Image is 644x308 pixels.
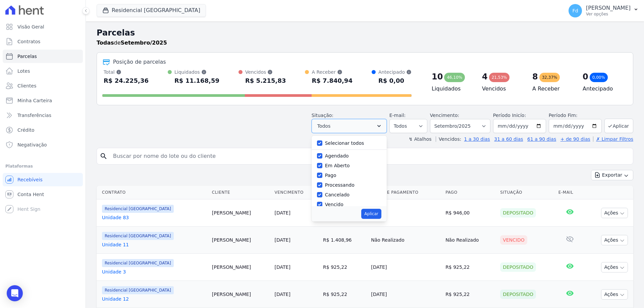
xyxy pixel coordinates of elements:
[109,149,630,163] input: Buscar por nome do lote ou do cliente
[500,208,536,218] div: Depositado
[272,186,320,199] th: Vencimento
[7,285,23,301] div: Open Intercom Messenger
[174,75,219,86] div: R$ 11.168,59
[368,281,443,308] td: [DATE]
[3,20,83,34] a: Visão Geral
[245,75,286,86] div: R$ 5.215,83
[378,69,412,75] div: Antecipado
[590,73,608,82] div: 0,00%
[494,136,523,142] a: 31 a 60 dias
[102,214,207,221] a: Unidade 83
[432,85,471,93] h4: Liquidados
[97,39,167,47] p: de
[3,64,83,78] a: Lotes
[464,136,490,142] a: 1 a 30 dias
[3,35,83,48] a: Contratos
[573,8,578,13] span: Fd
[3,79,83,93] a: Clientes
[560,136,590,142] a: + de 90 dias
[3,50,83,63] a: Parcelas
[325,182,355,188] label: Processando
[497,186,556,199] th: Situação
[209,254,272,281] td: [PERSON_NAME]
[500,290,536,299] div: Depositado
[104,75,149,86] div: R$ 24.225,36
[583,85,622,93] h4: Antecipado
[102,268,207,275] a: Unidade 3
[368,199,443,227] td: [DATE]
[102,259,174,267] span: Residencial [GEOGRAPHIC_DATA]
[5,162,80,170] div: Plataformas
[312,119,387,133] button: Todos
[102,232,174,240] span: Residencial [GEOGRAPHIC_DATA]
[443,227,497,254] td: Não Realizado
[443,281,497,308] td: R$ 925,22
[527,136,556,142] a: 61 a 90 dias
[245,69,286,75] div: Vencidos
[17,141,47,148] span: Negativação
[325,153,349,159] label: Agendado
[556,186,584,199] th: E-mail
[17,68,30,74] span: Lotes
[325,192,350,197] label: Cancelado
[482,85,522,93] h4: Vencidos
[17,176,43,183] span: Recebíveis
[317,122,330,130] span: Todos
[312,113,333,118] label: Situação:
[443,254,497,281] td: R$ 925,22
[17,82,36,89] span: Clientes
[17,127,35,133] span: Crédito
[97,4,206,17] button: Residencial [GEOGRAPHIC_DATA]
[593,136,633,142] a: ✗ Limpar Filtros
[209,281,272,308] td: [PERSON_NAME]
[3,138,83,151] a: Negativação
[586,5,631,11] p: [PERSON_NAME]
[583,71,588,82] div: 0
[102,241,207,248] a: Unidade 11
[368,186,443,199] th: Data de Pagamento
[444,73,465,82] div: 46,10%
[312,75,352,86] div: R$ 7.840,94
[532,71,538,82] div: 8
[97,27,633,39] h2: Parcelas
[3,94,83,107] a: Minha Carteira
[489,73,510,82] div: 21,53%
[586,11,631,17] p: Ver opções
[430,113,459,118] label: Vencimento:
[312,69,352,75] div: A Receber
[436,136,461,142] label: Vencidos:
[409,136,431,142] label: ↯ Atalhos
[3,123,83,137] a: Crédito
[539,73,560,82] div: 32,37%
[368,254,443,281] td: [DATE]
[102,205,174,213] span: Residencial [GEOGRAPHIC_DATA]
[97,40,114,46] strong: Todas
[361,209,381,219] button: Aplicar
[443,186,497,199] th: Pago
[601,262,628,272] button: Ações
[325,173,336,178] label: Pago
[102,286,174,294] span: Residencial [GEOGRAPHIC_DATA]
[325,202,343,207] label: Vencido
[368,227,443,254] td: Não Realizado
[378,75,412,86] div: R$ 0,00
[113,58,166,66] div: Posição de parcelas
[174,69,219,75] div: Liquidados
[17,112,51,119] span: Transferências
[500,235,527,245] div: Vencido
[97,186,209,199] th: Contrato
[275,264,290,270] a: [DATE]
[17,38,40,45] span: Contratos
[482,71,488,82] div: 4
[17,191,44,198] span: Conta Hent
[549,112,602,119] label: Período Fim:
[591,170,633,180] button: Exportar
[601,235,628,245] button: Ações
[17,53,37,60] span: Parcelas
[102,296,207,302] a: Unidade 12
[604,119,633,133] button: Aplicar
[563,1,644,20] button: Fd [PERSON_NAME] Ver opções
[275,210,290,215] a: [DATE]
[443,199,497,227] td: R$ 946,00
[532,85,572,93] h4: A Receber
